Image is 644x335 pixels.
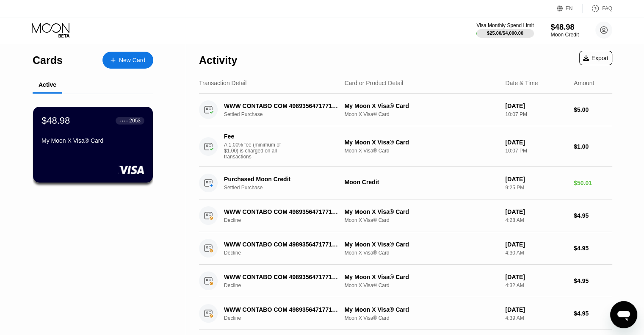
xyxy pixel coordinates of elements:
div: New Card [119,57,145,64]
div: Moon X Visa® Card [345,148,499,154]
div: WWW CONTABO COM 4989356471771DESettled PurchaseMy Moon X Visa® CardMoon X Visa® Card[DATE]10:07 P... [199,94,612,126]
div: $5.00 [574,106,612,113]
div: [DATE] [505,274,567,280]
div: Card or Product Detail [345,80,404,86]
div: Visa Monthly Spend Limit [476,22,533,28]
div: EN [557,4,583,13]
div: Date & Time [505,80,538,86]
div: 9:25 PM [505,185,567,191]
div: WWW CONTABO COM 4989356471771DE [224,274,340,280]
div: WWW CONTABO COM 4989356471771DE [224,102,340,109]
div: WWW CONTABO COM 4989356471771DEDeclineMy Moon X Visa® CardMoon X Visa® Card[DATE]4:28 AM$4.95 [199,199,612,232]
div: Export [579,51,612,65]
div: 4:28 AM [505,217,567,223]
div: Moon X Visa® Card [345,315,499,321]
div: Fee [224,133,283,140]
div: 10:07 PM [505,148,567,154]
div: 10:07 PM [505,111,567,117]
div: 4:32 AM [505,282,567,288]
div: Moon X Visa® Card [345,282,499,288]
div: WWW CONTABO COM 4989356471771DEDeclineMy Moon X Visa® CardMoon X Visa® Card[DATE]4:30 AM$4.95 [199,232,612,265]
div: My Moon X Visa® Card [345,306,499,313]
div: My Moon X Visa® Card [345,102,499,109]
div: Cards [33,54,63,66]
div: WWW CONTABO COM 4989356471771DE [224,306,340,313]
div: My Moon X Visa® Card [41,137,144,144]
div: $48.98 [41,115,70,126]
div: $4.95 [574,212,612,219]
div: $4.95 [574,310,612,317]
div: Purchased Moon Credit [224,176,340,183]
div: 4:30 AM [505,250,567,256]
div: [DATE] [505,306,567,313]
div: Settled Purchase [224,185,349,191]
div: Decline [224,282,349,288]
div: Moon X Visa® Card [345,111,499,117]
div: Activity [199,54,237,66]
div: A 1.00% fee (minimum of $1.00) is charged on all transactions [224,142,287,160]
div: Moon X Visa® Card [345,217,499,223]
div: $50.01 [574,180,612,186]
div: $4.95 [574,245,612,252]
div: Active [39,81,56,88]
div: Decline [224,315,349,321]
div: 2053 [129,118,141,124]
div: Moon Credit [550,32,579,38]
div: Transaction Detail [199,80,246,86]
div: [DATE] [505,241,567,248]
div: My Moon X Visa® Card [345,208,499,215]
div: My Moon X Visa® Card [345,241,499,248]
div: $1.00 [574,143,612,150]
div: $48.98● ● ● ●2053My Moon X Visa® Card [33,107,153,183]
div: $25.00 / $4,000.00 [487,30,523,36]
div: FeeA 1.00% fee (minimum of $1.00) is charged on all transactionsMy Moon X Visa® CardMoon X Visa® ... [199,126,612,167]
div: $48.98Moon Credit [550,22,579,38]
iframe: Button to launch messaging window [610,301,637,328]
div: [DATE] [505,139,567,146]
div: Settled Purchase [224,111,349,117]
div: Moon Credit [345,179,499,185]
div: Purchased Moon CreditSettled PurchaseMoon Credit[DATE]9:25 PM$50.01 [199,167,612,199]
div: FAQ [583,4,612,13]
div: $4.95 [574,277,612,284]
div: WWW CONTABO COM 4989356471771DE [224,241,340,248]
div: [DATE] [505,102,567,109]
div: My Moon X Visa® Card [345,139,499,146]
div: EN [566,6,573,11]
div: Decline [224,250,349,256]
div: $48.98 [550,22,579,31]
div: Export [583,55,608,61]
div: FAQ [602,6,612,11]
div: WWW CONTABO COM 4989356471771DE [224,208,340,215]
div: 4:39 AM [505,315,567,321]
div: WWW CONTABO COM 4989356471771DEDeclineMy Moon X Visa® CardMoon X Visa® Card[DATE]4:39 AM$4.95 [199,297,612,330]
div: My Moon X Visa® Card [345,274,499,280]
div: Decline [224,217,349,223]
div: [DATE] [505,208,567,215]
div: ● ● ● ● [119,119,128,122]
div: Amount [574,80,594,86]
div: [DATE] [505,176,567,183]
div: Visa Monthly Spend Limit$25.00/$4,000.00 [476,22,533,38]
div: Moon X Visa® Card [345,250,499,256]
div: WWW CONTABO COM 4989356471771DEDeclineMy Moon X Visa® CardMoon X Visa® Card[DATE]4:32 AM$4.95 [199,265,612,297]
div: New Card [102,52,153,69]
